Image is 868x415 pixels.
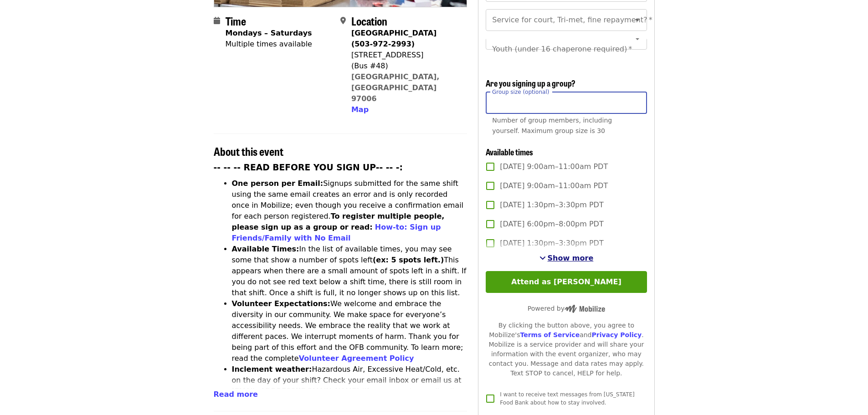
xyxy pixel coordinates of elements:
strong: Volunteer Expectations: [232,299,331,308]
span: Location [351,13,387,29]
i: map-marker-alt icon [340,16,346,25]
a: [GEOGRAPHIC_DATA], [GEOGRAPHIC_DATA] 97006 [351,72,440,103]
button: Read more [214,389,258,400]
div: By clicking the button above, you agree to Mobilize's and . Mobilize is a service provider and wi... [486,321,647,378]
strong: (ex: 5 spots left.) [373,256,444,264]
span: Read more [214,390,258,399]
div: Multiple times available [226,39,312,50]
span: Show more [548,254,594,262]
span: Time [226,13,246,29]
li: We welcome and embrace the diversity in our community. We make space for everyone’s accessibility... [232,298,467,364]
strong: Available Times: [232,245,299,253]
span: [DATE] 9:00am–11:00am PDT [500,180,608,191]
strong: -- -- -- READ BEFORE YOU SIGN UP-- -- -: [214,163,403,172]
span: I want to receive text messages from [US_STATE] Food Bank about how to stay involved. [500,391,634,406]
div: [STREET_ADDRESS] [351,50,460,61]
span: [DATE] 1:30pm–3:30pm PDT [500,238,603,249]
button: Attend as [PERSON_NAME] [486,271,647,293]
span: Number of group members, including yourself. Maximum group size is 30 [492,117,612,134]
strong: [GEOGRAPHIC_DATA] (503-972-2993) [351,29,437,48]
button: Map [351,104,369,115]
strong: Mondays – Saturdays [226,29,312,37]
a: How-to: Sign up Friends/Family with No Email [232,223,441,242]
a: Volunteer Agreement Policy [299,354,414,363]
input: [object Object] [486,92,647,114]
button: Open [631,32,644,45]
strong: Inclement weather: [232,365,312,374]
span: [DATE] 6:00pm–8:00pm PDT [500,219,603,230]
strong: One person per Email: [232,179,324,188]
img: Powered by Mobilize [565,305,605,313]
span: Map [351,105,369,114]
span: Are you signing up a group? [486,77,575,89]
button: See more timeslots [539,253,594,264]
span: Group size (optional) [492,88,549,95]
button: Open [631,14,644,26]
span: About this event [214,143,283,159]
strong: To register multiple people, please sign up as a group or read: [232,212,445,231]
i: calendar icon [214,16,220,25]
span: [DATE] 9:00am–11:00am PDT [500,161,608,172]
span: [DATE] 1:30pm–3:30pm PDT [500,200,603,210]
li: In the list of available times, you may see some that show a number of spots left This appears wh... [232,244,467,298]
li: Signups submitted for the same shift using the same email creates an error and is only recorded o... [232,178,467,244]
a: Privacy Policy [591,331,642,338]
span: Powered by [528,305,605,312]
span: Available times [486,146,533,158]
div: (Bus #48) [351,61,460,72]
a: Terms of Service [520,331,580,338]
